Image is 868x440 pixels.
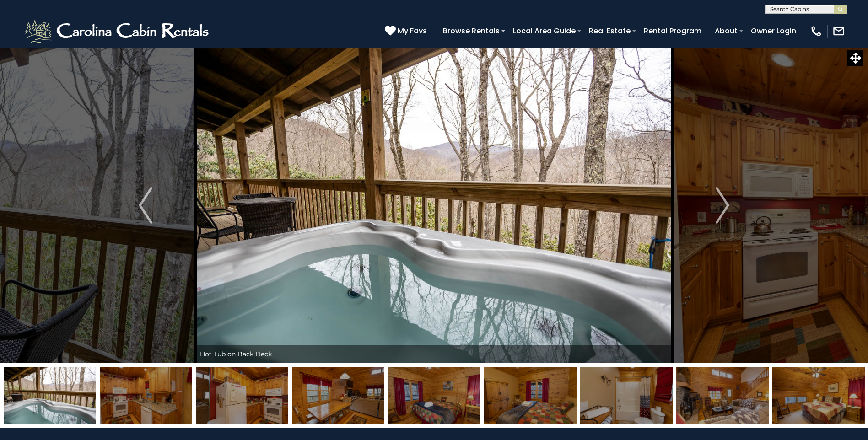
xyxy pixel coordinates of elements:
[673,48,772,363] button: Next
[484,367,577,424] img: 163272687
[139,187,152,224] img: arrow
[772,367,865,424] img: 163272689
[385,25,429,37] a: My Favs
[810,25,823,38] img: phone-regular-white.png
[292,367,384,424] img: 163272697
[676,367,769,424] img: 163272698
[4,367,96,424] img: 163272683
[23,17,213,45] img: White-1-2.png
[196,367,288,424] img: 163272685
[639,23,706,39] a: Rental Program
[195,345,673,363] div: Hot Tub on Back Deck
[580,367,673,424] img: 163272688
[710,23,742,39] a: About
[388,367,480,424] img: 163272686
[832,25,845,38] img: mail-regular-white.png
[716,187,729,224] img: arrow
[746,23,801,39] a: Owner Login
[584,23,635,39] a: Real Estate
[398,25,427,37] span: My Favs
[96,48,195,363] button: Previous
[100,367,192,424] img: 163272684
[508,23,580,39] a: Local Area Guide
[438,23,504,39] a: Browse Rentals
